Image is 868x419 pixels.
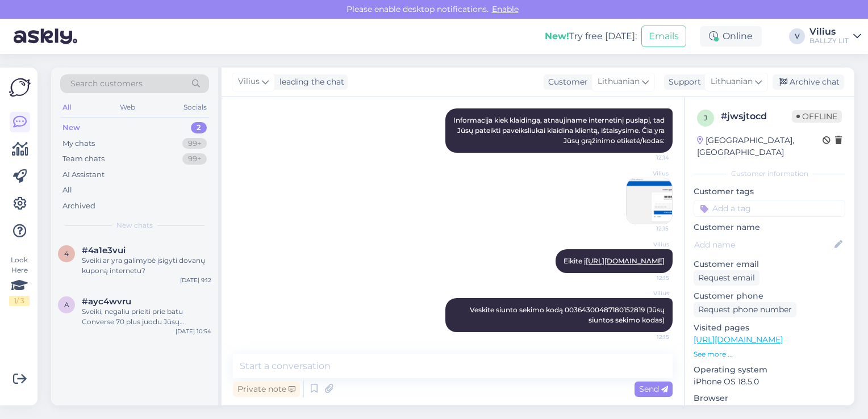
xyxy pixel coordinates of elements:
[489,4,522,14] span: Enable
[700,26,762,47] div: Online
[809,27,861,45] a: ViliusBALLZY LIT
[82,296,131,307] span: #ayc4wvru
[627,289,669,298] span: Vilius
[694,258,845,270] p: Customer email
[116,220,153,231] span: New chats
[598,76,640,88] span: Lithuanian
[275,76,344,88] div: leading the chat
[181,100,209,115] div: Socials
[9,255,30,306] div: Look Here
[82,307,211,327] div: Sveiki, negaliu prieiti prie batu Converse 70 plus juodu Jūsų puslapyje, ar galite padėti?
[9,77,31,98] img: Askly Logo
[789,28,805,44] div: V
[191,122,207,133] div: 2
[694,349,845,359] p: See more ...
[60,100,73,115] div: All
[694,290,845,302] p: Customer phone
[711,76,753,88] span: Lithuanian
[694,322,845,334] p: Visited pages
[470,305,666,324] span: Veskite siunto sekimo kodą 00364300487180152819 (Jūsų siuntos sekimo kodas)
[82,245,126,255] span: #4a1e3vui
[545,31,569,41] b: New!
[626,224,669,233] span: 12:15
[82,255,211,276] div: Sveiki ar yra galimybė įsigyti dovanų kuponą internetu?
[809,36,849,45] div: BALLZY LIT
[627,178,672,224] img: Attachment
[721,110,792,123] div: # jwsjtocd
[9,296,30,306] div: 1 / 3
[182,138,207,149] div: 99+
[694,404,845,416] p: Chrome 139.0.7258.76
[639,384,668,394] span: Send
[62,200,95,212] div: Archived
[118,100,137,115] div: Web
[176,327,211,336] div: [DATE] 10:54
[453,116,666,145] span: Informacija kiek klaidingą, atnaujiname internetinį puslapį, tad Jūsų pateikti paveiksliukai klai...
[627,240,669,249] span: Vilius
[694,364,845,376] p: Operating system
[544,76,588,88] div: Customer
[627,153,669,162] span: 12:14
[704,114,707,122] span: j
[626,169,669,178] span: Vilius
[641,26,686,47] button: Emails
[62,153,105,165] div: Team chats
[182,153,207,165] div: 99+
[70,78,143,90] span: Search customers
[694,270,759,286] div: Request email
[694,392,845,404] p: Browser
[627,333,669,341] span: 12:15
[694,238,832,251] input: Add name
[773,74,844,90] div: Archive chat
[64,249,69,258] span: 4
[694,302,796,317] div: Request phone number
[697,135,823,158] div: [GEOGRAPHIC_DATA], [GEOGRAPHIC_DATA]
[62,169,105,181] div: AI Assistant
[586,257,665,265] a: [URL][DOMAIN_NAME]
[694,169,845,179] div: Customer information
[694,186,845,198] p: Customer tags
[238,76,260,88] span: Vilius
[64,300,69,309] span: a
[694,376,845,388] p: iPhone OS 18.5.0
[627,274,669,282] span: 12:15
[62,122,80,133] div: New
[809,27,849,36] div: Vilius
[694,334,783,345] a: [URL][DOMAIN_NAME]
[180,276,211,284] div: [DATE] 9:12
[545,30,637,43] div: Try free [DATE]:
[792,110,842,123] span: Offline
[233,382,300,397] div: Private note
[62,138,95,149] div: My chats
[694,221,845,233] p: Customer name
[62,185,72,196] div: All
[564,257,665,265] span: Eikite į
[664,76,701,88] div: Support
[694,200,845,217] input: Add a tag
